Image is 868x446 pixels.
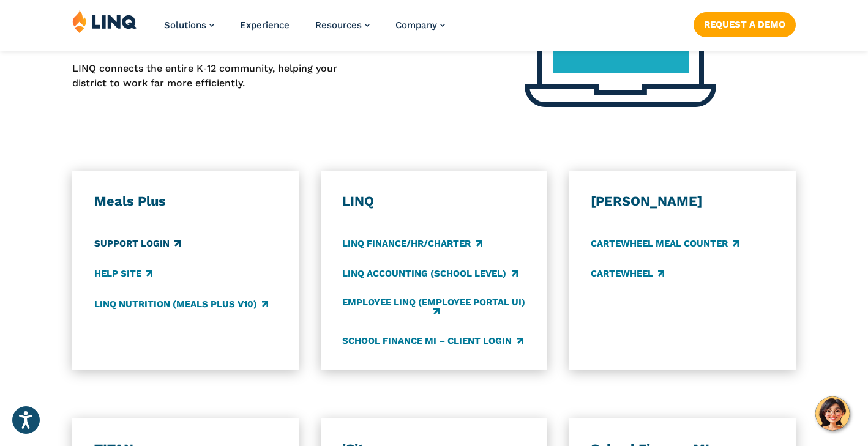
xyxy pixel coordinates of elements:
a: Request a Demo [694,12,796,37]
h3: LINQ [342,193,525,210]
a: CARTEWHEEL Meal Counter [591,237,739,250]
h3: [PERSON_NAME] [591,193,774,210]
a: Resources [315,20,370,31]
a: Experience [240,20,290,31]
h3: Meals Plus [94,193,277,210]
img: LINQ | K‑12 Software [72,10,137,33]
a: Company [395,20,445,31]
a: Help Site [94,267,152,281]
a: School Finance MI – Client Login [342,334,523,348]
button: Hello, have a question? Let’s chat. [815,396,850,431]
nav: Primary Navigation [164,10,445,50]
a: LINQ Finance/HR/Charter [342,237,482,250]
a: LINQ Accounting (school level) [342,267,517,281]
p: LINQ connects the entire K‑12 community, helping your district to work far more efficiently. [72,61,361,91]
a: CARTEWHEEL [591,267,664,281]
span: Solutions [164,20,206,31]
nav: Button Navigation [694,10,796,37]
span: Resources [315,20,362,31]
span: Company [395,20,437,31]
a: Support Login [94,237,181,250]
a: LINQ Nutrition (Meals Plus v10) [94,297,268,311]
a: Solutions [164,20,214,31]
a: Employee LINQ (Employee Portal UI) [342,297,525,318]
